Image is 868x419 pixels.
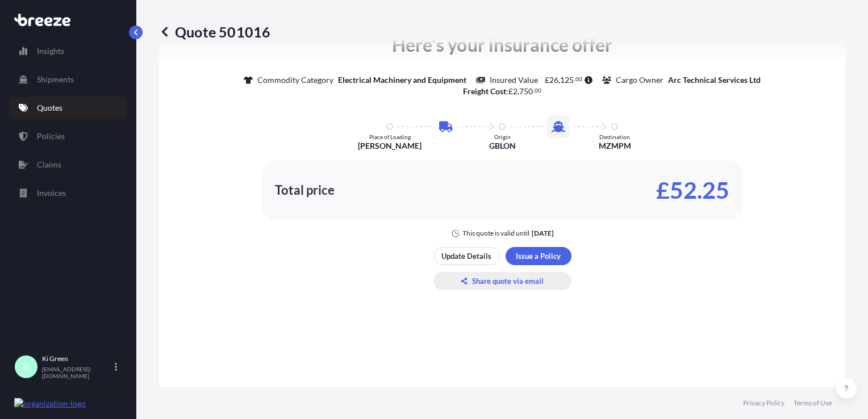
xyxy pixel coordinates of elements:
[10,153,127,176] a: Claims
[338,74,466,86] p: Electrical Machinery and Equipment
[463,86,542,97] p: :
[23,361,30,372] span: K
[42,354,112,363] p: Ki Green
[441,250,491,262] p: Update Details
[508,87,513,95] span: £
[513,87,518,95] span: 2
[656,181,729,199] p: £52.25
[462,229,529,238] p: This quote is valid until
[560,76,574,84] span: 125
[533,89,535,93] span: .
[575,77,582,81] span: 00
[599,140,631,152] p: MZMPM
[545,76,549,84] span: £
[743,399,784,408] a: Privacy Policy
[10,125,127,148] a: Policies
[535,89,541,93] span: 00
[37,131,65,142] p: Policies
[463,86,506,96] b: Freight Cost
[616,74,663,86] p: Cargo Owner
[494,133,511,140] p: Origin
[489,140,516,152] p: GBLON
[549,76,558,84] span: 26
[37,45,64,57] p: Insights
[37,102,62,114] p: Quotes
[794,399,832,408] a: Terms of Use
[519,87,533,95] span: 750
[490,74,538,86] p: Insured Value
[574,77,575,81] span: .
[275,185,335,196] p: Total price
[369,133,411,140] p: Place of Loading
[506,247,571,265] button: Issue a Policy
[42,366,112,379] p: [EMAIL_ADDRESS][DOMAIN_NAME]
[37,187,66,199] p: Invoices
[668,74,761,86] p: Arc Technical Services Ltd
[37,74,74,85] p: Shipments
[159,23,270,41] p: Quote 501016
[599,133,630,140] p: Destination
[516,250,561,262] p: Issue a Policy
[358,140,422,152] p: [PERSON_NAME]
[10,68,127,91] a: Shipments
[37,159,61,170] p: Claims
[10,182,127,204] a: Invoices
[518,87,519,95] span: ,
[532,229,554,238] p: [DATE]
[14,398,86,409] img: organization-logo
[433,247,500,265] button: Update Details
[10,40,127,62] a: Insights
[472,275,544,287] p: Share quote via email
[433,272,571,290] button: Share quote via email
[10,97,127,119] a: Quotes
[257,74,333,86] p: Commodity Category
[558,76,560,84] span: ,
